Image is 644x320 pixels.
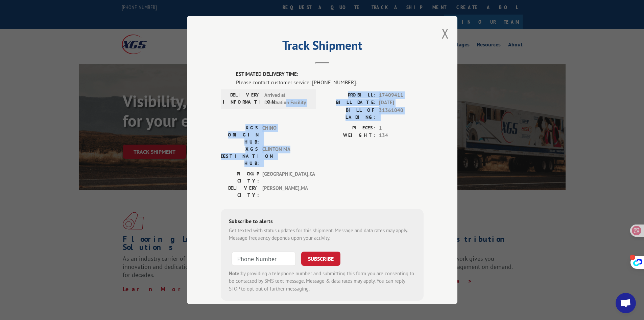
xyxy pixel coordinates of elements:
[322,132,376,140] label: WEIGHT:
[322,107,376,121] label: BILL OF LADING:
[322,124,376,132] label: PIECES:
[379,91,424,99] span: 17409411
[322,91,376,99] label: PROBILL:
[223,91,261,107] label: DELIVERY INFORMATION:
[229,270,415,293] div: by providing a telephone number and submitting this form you are consenting to be contacted by SM...
[229,270,241,277] strong: Note:
[221,41,424,54] h2: Track Shipment
[322,99,376,107] label: BILL DATE:
[262,146,308,167] span: CLINTON MA
[262,170,308,185] span: [GEOGRAPHIC_DATA] , CA
[262,185,308,199] span: [PERSON_NAME] , MA
[229,227,415,242] div: Get texted with status updates for this shipment. Message and data rates may apply. Message frequ...
[379,124,424,132] span: 1
[379,107,424,121] span: 31361040
[616,293,636,313] a: Open chat
[236,78,424,86] div: Please contact customer service: [PHONE_NUMBER].
[232,252,296,266] input: Phone Number
[262,124,308,146] span: CHINO
[442,24,449,42] button: Close modal
[236,70,424,78] label: ESTIMATED DELIVERY TIME:
[221,170,259,185] label: PICKUP CITY:
[264,91,310,107] span: Arrived at Destination Facility
[221,146,259,167] label: XGS DESTINATION HUB:
[379,99,424,107] span: [DATE]
[221,124,259,146] label: XGS ORIGIN HUB:
[301,252,340,266] button: SUBSCRIBE
[379,132,424,140] span: 134
[221,185,259,199] label: DELIVERY CITY:
[229,217,415,227] div: Subscribe to alerts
